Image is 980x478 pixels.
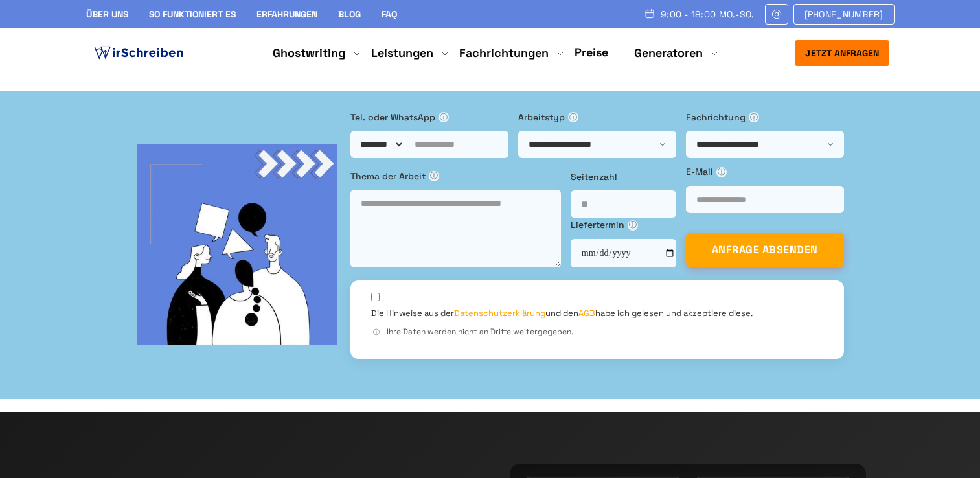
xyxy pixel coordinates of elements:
span: ⓘ [749,112,759,122]
a: Über uns [86,8,128,20]
label: E-Mail [686,165,844,179]
div: Ihre Daten werden nicht an Dritte weitergegeben. [371,326,823,338]
a: So funktioniert es [149,8,236,20]
label: Seitenzahl [571,170,676,184]
span: [PHONE_NUMBER] [804,9,883,19]
label: Arbeitstyp [518,110,676,124]
label: Fachrichtung [686,110,844,124]
a: Datenschutzerklärung [454,308,545,319]
a: Erfahrungen [256,8,317,20]
span: ⓘ [568,112,578,122]
a: Preise [575,45,608,60]
img: bg [137,144,337,345]
span: ⓘ [628,220,638,231]
a: Blog [338,8,361,20]
a: Leistungen [371,45,433,61]
span: ⓘ [716,167,727,177]
label: Thema der Arbeit [350,169,561,183]
label: Tel. oder WhatsApp [350,110,508,124]
span: ⓘ [429,171,439,181]
a: Ghostwriting [273,45,345,61]
span: 9:00 - 18:00 Mo.-So. [661,9,755,19]
a: FAQ [382,8,397,20]
a: AGB [578,308,595,319]
img: logo ghostwriter-österreich [91,43,186,63]
img: Email [771,9,782,19]
button: Jetzt anfragen [795,40,889,66]
a: [PHONE_NUMBER] [793,4,895,25]
span: ⓘ [371,327,382,337]
button: ANFRAGE ABSENDEN [686,233,844,267]
span: ⓘ [439,112,449,122]
a: Generatoren [634,45,703,61]
label: Liefertermin [571,218,676,232]
a: Fachrichtungen [459,45,549,61]
img: Schedule [644,8,655,19]
label: Die Hinweise aus der und den habe ich gelesen und akzeptiere diese. [371,308,753,319]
